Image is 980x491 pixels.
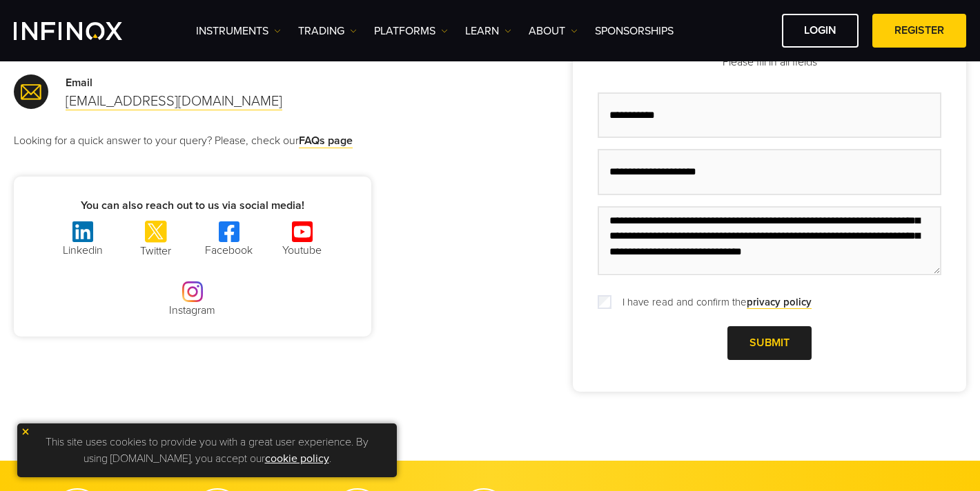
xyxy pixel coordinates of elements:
label: I have read and confirm the [614,294,812,310]
a: Submit [727,326,812,360]
a: INFINOX Logo [14,22,155,40]
a: FAQs page [299,134,353,148]
a: privacy policy [747,296,812,309]
a: Learn [465,23,511,39]
p: Please fill in all fields [598,54,941,70]
a: TRADING [298,23,357,39]
a: SPONSORSHIPS [595,23,674,39]
strong: privacy policy [747,296,812,308]
p: Youtube [268,242,337,259]
p: Instagram [158,302,227,319]
a: REGISTER [872,14,966,48]
strong: You can also reach out to us via social media! [81,199,304,212]
img: yellow close icon [21,427,30,437]
strong: Email [66,76,92,90]
p: Looking for a quick answer to your query? Please, check our [14,132,490,149]
a: Instruments [196,23,281,39]
a: LOGIN [782,14,859,48]
p: Linkedin [48,242,117,259]
p: Facebook [195,242,264,259]
a: ABOUT [529,23,578,39]
a: PLATFORMS [374,23,448,39]
p: Twitter [121,243,190,259]
p: This site uses cookies to provide you with a great user experience. By using [DOMAIN_NAME], you a... [24,430,390,470]
a: cookie policy [265,452,329,465]
a: [EMAIL_ADDRESS][DOMAIN_NAME] [66,93,282,110]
